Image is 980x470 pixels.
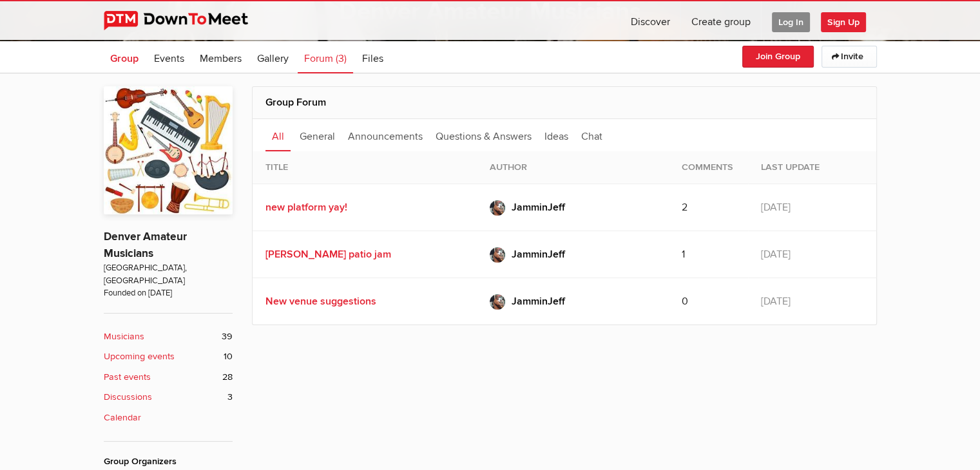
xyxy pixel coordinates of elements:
a: JamminJeff [490,291,656,312]
a: Questions & Answers [429,119,538,151]
span: Gallery [257,52,289,65]
a: Calendar [104,411,233,425]
a: Events [148,41,191,73]
a: Sign Up [821,1,876,40]
span: [DATE] [761,248,791,261]
a: JamminJeff [490,244,656,265]
a: Announcements [341,119,429,151]
a: Discover [620,1,680,40]
span: JamminJeff [512,248,565,261]
a: Create group [681,1,761,40]
span: 28 [222,370,233,384]
span: Sign Up [821,12,866,32]
span: Forum [304,52,333,65]
span: JamminJeff [512,295,565,308]
b: Musicians [104,330,144,344]
a: Denver Amateur Musicians [104,230,187,260]
span: Members [200,52,242,65]
a: General [293,119,341,151]
span: Group [110,52,139,65]
img: DownToMeet [104,11,268,30]
a: Invite [821,46,877,68]
a: Forum (3) [298,41,353,73]
a: Group [104,41,145,73]
a: JamminJeff [490,197,656,218]
span: Founded on [DATE] [104,287,233,299]
a: [PERSON_NAME] patio jam [265,248,391,261]
a: Files [356,41,390,73]
a: Upcoming events 10 [104,350,233,364]
a: Members [193,41,248,73]
th: Author [477,151,669,183]
h2: Group Forum [265,87,863,118]
img: Denver Amateur Musicians [104,86,233,214]
a: Log In [762,1,820,40]
span: JamminJeff [512,201,565,214]
a: Ideas [538,119,575,151]
th: Last Update [748,151,876,183]
img: JamminJeff [490,247,505,263]
b: Discussions [104,390,152,404]
span: [DATE] [761,201,791,214]
b: Upcoming events [104,350,175,364]
div: Group Organizers [104,455,233,469]
a: Gallery [251,41,295,73]
span: Files [362,52,383,65]
th: Title [253,151,477,183]
span: 10 [224,350,233,364]
span: [DATE] [761,295,791,308]
img: JamminJeff [490,200,505,216]
b: Past events [104,370,151,384]
a: Discussions 3 [104,390,233,404]
a: New venue suggestions [265,295,376,308]
span: Log In [772,12,810,32]
span: 39 [222,330,233,344]
a: Past events 28 [104,370,233,384]
a: new platform yay! [265,201,347,214]
img: JamminJeff [490,294,505,310]
a: Chat [575,119,609,151]
b: Calendar [104,411,141,425]
span: Events [154,52,184,65]
button: Join Group [742,46,814,68]
span: (3) [336,52,347,65]
span: 0 [682,295,688,308]
span: 1 [682,248,685,261]
span: 3 [227,390,233,404]
a: Musicians 39 [104,330,233,344]
th: Comments [669,151,748,183]
a: All [265,119,291,151]
span: [GEOGRAPHIC_DATA], [GEOGRAPHIC_DATA] [104,262,233,287]
span: 2 [682,201,687,214]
